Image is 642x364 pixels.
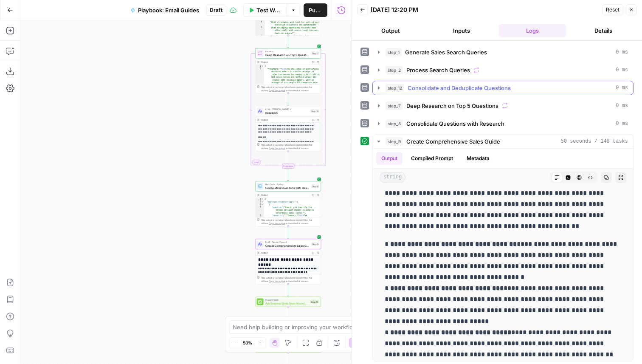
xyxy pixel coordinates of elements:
span: Copy the output [269,147,285,150]
div: Run Code · PythonConsolidate Questions with ResearchStep 8Output{ "question_research_pairs":[ { "... [255,181,321,226]
button: Playbook: Email Guides [125,3,204,17]
button: 0 ms [373,99,633,113]
span: Copy the output [269,222,285,225]
button: 0 ms [373,63,633,77]
span: Copy the output [269,280,285,282]
span: step_9 [386,137,403,146]
button: 0 ms [373,81,633,95]
span: step_12 [386,84,404,92]
span: Deep Research on Top 5 Questions [406,102,498,110]
button: Output [376,152,403,165]
span: step_7 [386,102,403,110]
div: This output is too large & has been abbreviated for review. to view the full content. [261,85,319,92]
button: Compiled Prompt [406,152,458,165]
div: LoopIterationDeep Research on Top 5 QuestionsStep 7Output[ "**Summary:**\n\nThe challenge of iden... [255,48,321,93]
div: Complete [255,164,321,169]
div: Output [261,60,310,64]
span: Power Agent [265,298,309,302]
span: Consolidate Questions with Research [406,119,504,128]
button: Reset [602,4,623,15]
g: Edge from step_12 to step_7 [287,36,289,48]
span: 0 ms [616,48,628,56]
span: Toggle code folding, rows 3 through 6 [261,203,264,206]
span: Toggle code folding, rows 2 through 7 [261,200,264,203]
div: Step 19 [310,109,319,113]
span: 0 ms [616,66,628,74]
span: Deep Research on Top 5 Questions [265,53,310,57]
button: Test Workflow [243,3,287,17]
div: 50 seconds / 148 tasks [373,149,633,361]
span: 0 ms [616,120,628,127]
button: Metadata [462,152,495,165]
g: Edge from step_7-iteration-end to step_8 [287,169,289,181]
button: Details [569,24,637,37]
span: step_8 [386,119,403,128]
span: 0 ms [616,102,628,110]
div: 1 [256,65,264,68]
span: LLM · Claude Opus 4 [265,240,310,244]
div: Output [261,193,310,197]
button: 50 seconds / 148 tasks [373,135,633,148]
span: Playbook: Email Guides [138,6,199,14]
div: 1 [256,198,264,201]
span: Research [265,110,309,115]
span: Generate Sales Search Queries [405,48,487,56]
div: Complete [282,164,294,169]
button: 0 ms [373,117,633,130]
span: Toggle code folding, rows 1 through 3 [261,65,264,68]
span: 50% [243,339,252,346]
span: Copy the output [269,89,285,92]
span: Reset [606,6,619,14]
div: 2 [256,200,264,203]
span: Consolidate and Deduplicate Questions [408,84,511,92]
button: Output [357,24,425,37]
div: Output [261,251,310,254]
span: Add Internal Links from Knowledge Base [265,301,309,305]
span: string [380,172,405,183]
span: Test Workflow [256,6,282,14]
div: Step 14 [310,300,319,304]
div: 6 [256,35,265,43]
button: Inputs [428,24,496,37]
div: Output [261,118,310,121]
div: Step 9 [311,242,319,246]
div: This output is too large & has been abbreviated for review. to view the full content. [261,143,319,150]
div: This output is too large & has been abbreviated for review. to view the full content. [261,276,319,283]
span: Iteration [265,50,310,53]
span: Create Comprehensive Sales Guide [406,137,500,146]
div: Step 7 [311,51,319,55]
span: Create Comprehensive Sales Guide [265,243,310,248]
div: 4 [256,21,265,26]
button: 0 ms [373,45,633,59]
button: Publish [304,3,327,17]
span: Consolidate Questions with Research [265,186,310,190]
button: Logs [499,24,566,37]
g: Edge from step_14 to step_15 [287,307,289,319]
span: Process Search Queries [406,66,470,74]
div: 4 [256,206,264,214]
span: step_1 [386,48,402,56]
div: 5 [256,26,265,35]
span: step_2 [386,66,403,74]
div: This output is too large & has been abbreviated for review. to view the full content. [261,218,319,225]
div: Power AgentAdd Internal Links from Knowledge BaseStep 14 [255,297,321,307]
span: LLM · [PERSON_NAME] 4 [265,107,309,111]
g: Edge from step_7 to step_19 [287,93,289,106]
div: Step 8 [311,184,319,188]
span: 0 ms [616,84,628,92]
span: Publish [309,6,322,14]
div: 3 [256,203,264,206]
span: 50 seconds / 148 tasks [561,138,628,145]
span: Run Code · Python [265,183,310,186]
g: Edge from step_8 to step_9 [287,226,289,239]
span: Toggle code folding, rows 1 through 8 [261,198,264,201]
span: Draft [210,6,222,14]
g: Edge from step_9 to step_14 [287,284,289,296]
